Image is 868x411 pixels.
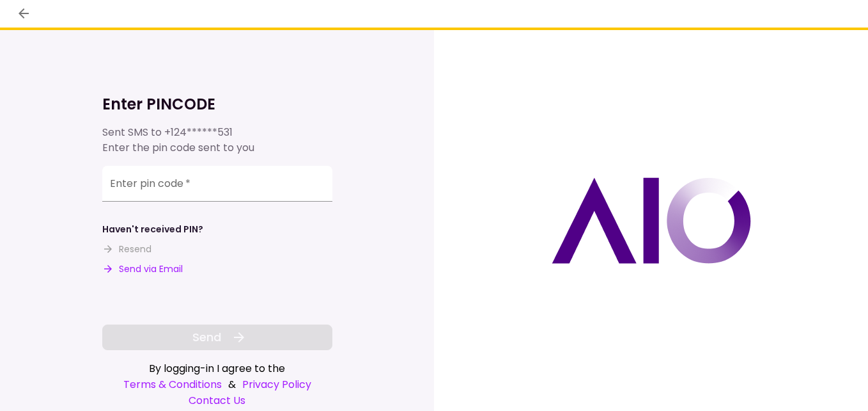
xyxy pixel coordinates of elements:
[102,360,332,376] div: By logging-in I agree to the
[102,376,332,392] div: &
[102,223,203,236] div: Haven't received PIN?
[102,94,332,115] h1: Enter PINCODE
[123,376,222,392] a: Terms & Conditions
[192,328,221,346] span: Send
[102,392,332,408] a: Contact Us
[552,177,751,264] img: AIO logo
[242,376,311,392] a: Privacy Policy
[102,243,151,256] button: Resend
[102,125,332,156] div: Sent SMS to Enter the pin code sent to you
[13,3,35,24] button: back
[102,325,332,350] button: Send
[102,262,183,276] button: Send via Email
